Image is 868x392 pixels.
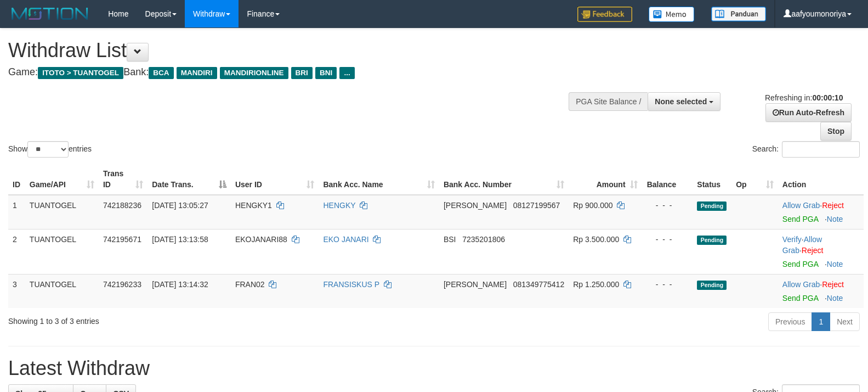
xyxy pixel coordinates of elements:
img: panduan.png [711,7,766,21]
th: Amount: activate to sort column ascending [569,164,642,195]
img: MOTION_logo.png [8,5,92,22]
td: 2 [8,229,25,274]
td: · [778,195,864,229]
span: Copy 7235201806 to clipboard [462,235,505,244]
h4: Game: Bank: [8,67,568,78]
a: Reject [822,201,844,210]
span: MANDIRIONLINE [220,67,288,79]
span: [DATE] 13:14:32 [152,280,208,289]
div: PGA Site Balance / [569,92,648,111]
th: Bank Acc. Name: activate to sort column ascending [319,164,439,195]
span: · [782,235,822,255]
span: BNI [315,67,337,79]
td: · · [778,229,864,274]
div: Showing 1 to 3 of 3 entries [8,311,354,327]
span: Pending [697,236,727,245]
span: Pending [697,201,727,211]
td: · [778,274,864,308]
span: FRAN02 [235,280,265,289]
a: Verify [782,235,802,244]
a: Allow Grab [782,201,820,210]
td: 1 [8,195,25,229]
a: Previous [768,312,812,331]
span: Refreshing in: [765,93,843,102]
td: 3 [8,274,25,308]
span: 742196233 [103,280,141,289]
a: EKO JANARI [323,235,368,244]
a: Reject [822,280,844,289]
span: BSI [444,235,456,244]
a: Send PGA [782,294,818,303]
a: Stop [820,122,852,141]
th: ID [8,164,25,195]
th: Status [693,164,731,195]
label: Show entries [8,141,92,158]
span: [DATE] 13:13:58 [152,235,208,244]
span: · [782,280,822,289]
div: - - - [646,234,689,245]
th: Bank Acc. Number: activate to sort column ascending [439,164,569,195]
td: TUANTOGEL [25,229,99,274]
a: Reject [802,246,824,255]
img: Button%20Memo.svg [649,7,695,22]
label: Search: [752,141,860,158]
span: Pending [697,281,727,290]
input: Search: [782,141,860,158]
span: ITOTO > TUANTOGEL [38,67,123,79]
span: None selected [655,97,707,106]
span: Copy 081349775412 to clipboard [513,280,564,289]
span: Rp 3.500.000 [573,235,619,244]
select: Showentries [27,141,69,158]
span: EKOJANARI88 [235,235,287,244]
a: Allow Grab [782,235,822,255]
span: · [782,201,822,210]
a: Allow Grab [782,280,820,289]
span: 742195671 [103,235,141,244]
button: None selected [648,92,721,111]
span: 742188236 [103,201,141,210]
th: Date Trans.: activate to sort column descending [147,164,231,195]
span: MANDIRI [177,67,217,79]
a: Run Auto-Refresh [765,103,852,122]
span: HENGKY1 [235,201,272,210]
strong: 00:00:10 [812,93,843,102]
span: [DATE] 13:05:27 [152,201,208,210]
a: HENGKY [323,201,355,210]
div: - - - [646,200,689,211]
a: 1 [812,312,830,331]
h1: Withdraw List [8,40,568,61]
a: Send PGA [782,260,818,268]
span: Rp 1.250.000 [573,280,619,289]
a: Note [827,294,843,303]
th: User ID: activate to sort column ascending [231,164,319,195]
a: Note [827,260,843,268]
a: Send PGA [782,215,818,223]
th: Trans ID: activate to sort column ascending [99,164,147,195]
th: Action [778,164,864,195]
a: Next [830,312,860,331]
th: Op: activate to sort column ascending [731,164,778,195]
div: - - - [646,279,689,290]
span: Rp 900.000 [573,201,612,210]
a: Note [827,215,843,223]
td: TUANTOGEL [25,274,99,308]
span: BCA [149,67,173,79]
th: Balance [642,164,693,195]
span: Copy 08127199567 to clipboard [513,201,560,210]
th: Game/API: activate to sort column ascending [25,164,99,195]
span: [PERSON_NAME] [444,280,507,289]
span: ... [339,67,354,79]
span: BRI [291,67,313,79]
td: TUANTOGEL [25,195,99,229]
span: [PERSON_NAME] [444,201,507,210]
img: Feedback.jpg [577,7,632,22]
a: FRANSISKUS P [323,280,379,289]
h1: Latest Withdraw [8,357,860,379]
